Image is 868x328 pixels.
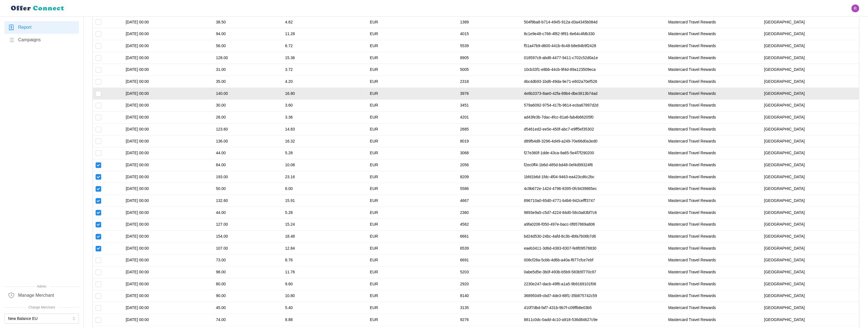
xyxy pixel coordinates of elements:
[213,231,282,243] td: 154.00
[282,183,367,195] td: 6.00
[457,314,521,326] td: 9276
[123,76,213,88] td: [DATE] 00:00
[521,231,665,243] td: bd24d530-24bc-4afd-8c3b-4bfa7b06b7d6
[457,183,521,195] td: 5586
[96,210,101,215] input: Toggle select row
[282,28,367,40] td: 11.28
[367,266,457,278] td: EUR
[521,64,665,76] td: 10cb33f1-e8bb-44cb-9f4d-89a123509eca
[521,171,665,183] td: 1bfd1b6d-1fdc-4f04-9463-ea423cd6c2bc
[282,40,367,52] td: 6.72
[521,254,665,266] td: 008cf28a-5cbb-4d6b-a40a-f877cfce7ebf
[761,123,859,135] td: [GEOGRAPHIC_DATA]
[761,147,859,159] td: [GEOGRAPHIC_DATA]
[367,123,457,135] td: EUR
[521,242,665,254] td: eaeb3411-3d6d-4383-8307-fe8f09578830
[282,302,367,314] td: 5.40
[96,115,101,120] input: Toggle select row
[4,305,79,310] span: Change Merchant
[213,266,282,278] td: 98.00
[457,254,521,266] td: 6691
[521,16,665,28] td: 504f9ba8-b714-4945-912a-d3a4345b084d
[761,219,859,231] td: [GEOGRAPHIC_DATA]
[213,278,282,290] td: 80.00
[123,171,213,183] td: [DATE] 00:00
[457,278,521,290] td: 2920
[96,150,101,156] input: Toggle select row
[665,266,761,278] td: Mastercard Travel Rewards
[665,52,761,64] td: Mastercard Travel Rewards
[96,43,101,49] input: Toggle select row
[9,3,67,13] img: loyalBe Logo
[521,40,665,52] td: f51a47b9-d600-441b-8c48-b8e84b9f2428
[213,100,282,112] td: 30.00
[282,76,367,88] td: 4.20
[4,289,79,302] a: Manage Merchant
[665,40,761,52] td: Mastercard Travel Rewards
[213,76,282,88] td: 35.00
[213,112,282,124] td: 28.00
[123,231,213,243] td: [DATE] 00:00
[665,183,761,195] td: Mastercard Travel Rewards
[761,266,859,278] td: [GEOGRAPHIC_DATA]
[282,52,367,64] td: 15.36
[761,52,859,64] td: [GEOGRAPHIC_DATA]
[282,16,367,28] td: 4.62
[123,195,213,207] td: [DATE] 00:00
[367,302,457,314] td: EUR
[457,123,521,135] td: 2685
[282,112,367,124] td: 3.36
[367,159,457,171] td: EUR
[761,302,859,314] td: [GEOGRAPHIC_DATA]
[213,88,282,100] td: 140.00
[761,254,859,266] td: [GEOGRAPHIC_DATA]
[96,281,101,287] input: Toggle select row
[367,64,457,76] td: EUR
[665,207,761,219] td: Mastercard Travel Rewards
[18,292,54,299] span: Manage Merchant
[213,254,282,266] td: 73.00
[761,290,859,302] td: [GEOGRAPHIC_DATA]
[761,64,859,76] td: [GEOGRAPHIC_DATA]
[123,100,213,112] td: [DATE] 00:00
[123,159,213,171] td: [DATE] 00:00
[213,135,282,147] td: 136.00
[761,207,859,219] td: [GEOGRAPHIC_DATA]
[213,207,282,219] td: 44.00
[367,135,457,147] td: EUR
[761,16,859,28] td: [GEOGRAPHIC_DATA]
[282,290,367,302] td: 10.80
[282,88,367,100] td: 16.80
[96,67,101,73] input: Toggle select row
[457,207,521,219] td: 2360
[213,147,282,159] td: 44.00
[367,231,457,243] td: EUR
[457,171,521,183] td: 8209
[213,16,282,28] td: 38.50
[521,183,665,195] td: 4c9b672e-1424-4796-8395-0fc9439865ec
[457,135,521,147] td: 8019
[282,195,367,207] td: 15.91
[761,28,859,40] td: [GEOGRAPHIC_DATA]
[521,266,665,278] td: 0abe5d5e-3b0f-493b-b5b9-583b5f770c97
[282,278,367,290] td: 9.60
[96,222,101,227] input: Toggle select row
[123,183,213,195] td: [DATE] 00:00
[96,305,101,311] input: Toggle select row
[4,34,79,46] a: Campaigns
[96,174,101,180] input: Toggle select row
[761,183,859,195] td: [GEOGRAPHIC_DATA]
[665,219,761,231] td: Mastercard Travel Rewards
[282,231,367,243] td: 18.48
[457,28,521,40] td: 4015
[521,219,665,231] td: a9fa0208-f050-497e-bacc-0f857869a806
[96,79,101,85] input: Toggle select row
[665,147,761,159] td: Mastercard Travel Rewards
[4,313,79,324] button: New Balance EU
[96,293,101,299] input: Toggle select row
[457,231,521,243] td: 6661
[123,16,213,28] td: [DATE] 00:00
[665,302,761,314] td: Mastercard Travel Rewards
[665,76,761,88] td: Mastercard Travel Rewards
[521,314,665,326] td: 8811c0dc-0add-4c10-a918-536d84627c9e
